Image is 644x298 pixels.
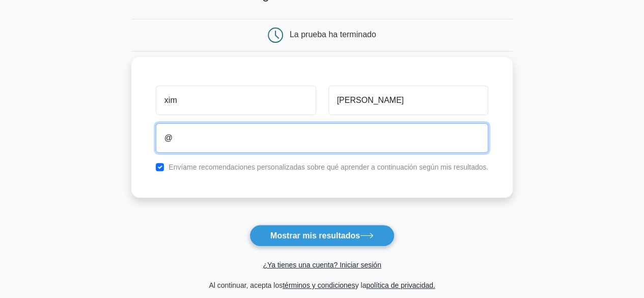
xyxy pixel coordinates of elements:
[169,163,488,171] font: Envíame recomendaciones personalizadas sobre qué aprender a continuación según mis resultados.
[263,261,381,269] a: ¿Ya tienes una cuenta? Iniciar sesión
[209,281,283,289] font: Al continuar, acepta los
[366,281,435,289] a: política de privacidad.
[283,281,355,289] a: términos y condiciones
[249,225,395,247] button: Mostrar mis resultados
[156,123,489,153] input: Correo electrónico
[290,30,376,39] font: La prueba ha terminado
[355,281,366,289] font: y la
[156,86,316,115] input: Nombre de pila
[270,231,360,240] font: Mostrar mis resultados
[328,86,489,115] input: Apellido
